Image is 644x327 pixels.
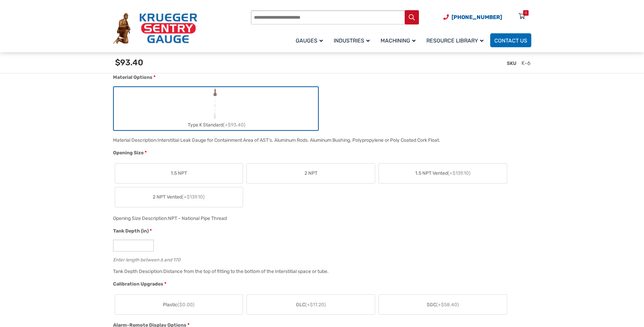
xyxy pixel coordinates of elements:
[145,149,147,156] abbr: required
[305,302,326,308] span: (+$17.20)
[305,170,317,177] span: 2 NPT
[164,280,166,288] abbr: required
[168,216,227,221] div: NPT - National Pipe Thread
[330,32,376,48] a: Industries
[494,37,527,44] span: Contact Us
[114,120,318,130] div: Type K Standard
[381,37,416,44] span: Machining
[296,301,326,308] span: GLC
[422,32,490,48] a: Resource Library
[113,256,528,262] div: Enter length between 6 and 170
[171,170,187,177] span: 1.5 NPT
[113,269,163,274] span: Tank Depth Desciption:
[426,37,483,44] span: Resource Library
[178,302,195,308] span: ($0.00)
[376,32,422,48] a: Machining
[113,228,149,234] span: Tank Depth (in)
[113,150,144,156] span: Opening Size
[427,301,459,308] span: SGC
[443,13,502,21] a: Phone Number (920) 434-8860
[490,33,531,47] a: Contact Us
[334,37,370,44] span: Industries
[296,37,323,44] span: Gauges
[113,281,163,287] span: Calibration Upgrades
[163,269,329,274] div: Distance from the top of fitting to the bottom of the Interstitial space or tube.
[223,122,245,128] span: (+$93.40)
[163,301,195,308] span: Plastic
[448,170,471,176] span: (+$139.10)
[182,194,205,200] span: (+$139.10)
[113,13,197,44] img: Krueger Sentry Gauge
[113,137,158,143] span: Material Description:
[292,32,330,48] a: Gauges
[113,216,168,221] span: Opening Size Description:
[525,10,527,16] div: 0
[153,193,205,201] span: 2 NPT Vented
[452,14,502,20] span: [PHONE_NUMBER]
[150,227,152,235] abbr: required
[114,87,318,130] label: Type K Standard
[521,60,531,66] span: K-6
[415,170,471,177] span: 1.5 NPT Vented
[507,61,516,66] span: SKU
[209,87,222,120] img: Leak Detection Gauge
[158,137,440,143] div: Interstitial Leak Gauge for Containment Area of AST's. Aluminum Rods. Aluminum Bushing. Polypropy...
[436,302,459,308] span: (+$58.40)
